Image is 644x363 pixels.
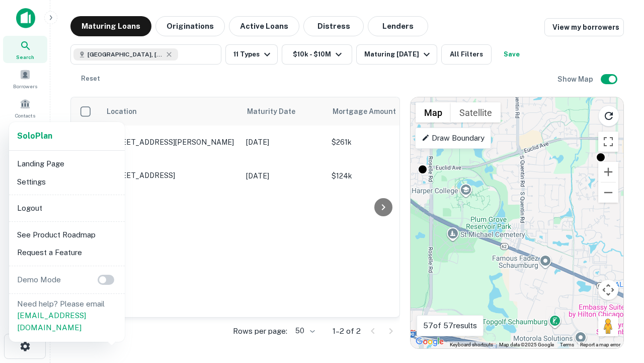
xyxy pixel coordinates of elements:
li: See Product Roadmap [13,226,121,244]
strong: Solo Plan [17,131,52,141]
li: Request a Feature [13,244,121,262]
a: SoloPlan [17,130,52,142]
p: Need help? Please email [17,298,117,334]
li: Landing Page [13,155,121,173]
a: [EMAIL_ADDRESS][DOMAIN_NAME] [17,311,86,332]
li: Settings [13,173,121,191]
li: Logout [13,199,121,217]
p: Demo Mode [13,274,65,286]
iframe: Chat Widget [594,282,644,331]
